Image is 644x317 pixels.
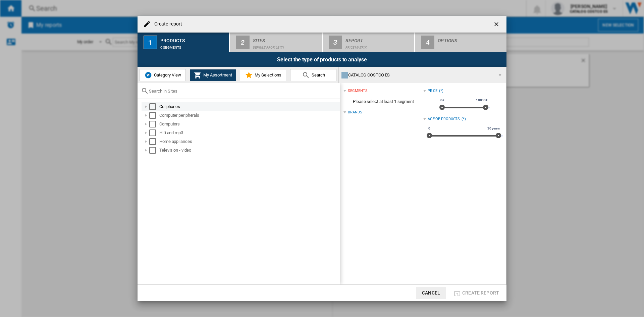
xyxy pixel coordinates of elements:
div: Brands [348,110,362,115]
span: Create report [462,290,499,296]
div: Television - video [159,147,339,154]
div: Age of products [428,116,460,122]
div: Hifi and mp3 [159,129,339,136]
div: Computers [159,121,339,127]
div: 3 [329,36,342,49]
div: Price [428,88,438,94]
div: 0 segments [160,42,226,49]
span: My Selections [253,72,281,77]
div: Options [438,35,504,42]
span: 10000€ [475,98,489,103]
span: Search [310,72,325,77]
button: Cancel [416,287,446,299]
div: Computer peripherals [159,112,339,119]
h4: Create report [151,21,182,28]
md-checkbox: Select [149,112,159,119]
button: 4 Options [415,33,506,52]
button: Search [290,69,336,81]
button: Category View [140,69,186,81]
img: wiser-icon-blue.png [144,71,152,79]
md-checkbox: Select [149,129,159,136]
button: 3 Report Price Matrix [323,33,415,52]
div: 2 [236,36,250,49]
div: Default profile (7) [253,42,319,49]
div: Sites [253,35,319,42]
span: 0 [427,126,431,131]
md-checkbox: Select [149,147,159,154]
div: Price Matrix [345,42,412,49]
button: My Assortment [190,69,236,81]
div: segments [348,88,367,94]
button: Create report [451,287,501,299]
button: 2 Sites Default profile (7) [230,33,322,52]
md-checkbox: Select [149,138,159,145]
div: CATALOG COSTCO ES [341,70,493,80]
span: My Assortment [202,72,232,77]
span: Category View [152,72,181,77]
input: Search in Sites [149,89,337,94]
div: Report [345,35,412,42]
span: 30 years [486,126,501,131]
span: 0€ [439,98,445,103]
div: Products [160,35,226,42]
md-checkbox: Select [149,103,159,110]
button: getI18NText('BUTTONS.CLOSE_DIALOG') [490,17,504,31]
button: 1 Products 0 segments [138,33,230,52]
div: 1 [144,36,157,49]
div: Cellphones [159,103,339,110]
ng-md-icon: getI18NText('BUTTONS.CLOSE_DIALOG') [493,21,501,29]
div: Select the type of products to analyse [138,52,506,67]
md-checkbox: Select [149,121,159,127]
span: Please select at least 1 segment [343,95,423,108]
button: My Selections [240,69,286,81]
div: 4 [421,36,434,49]
div: Home appliances [159,138,339,145]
